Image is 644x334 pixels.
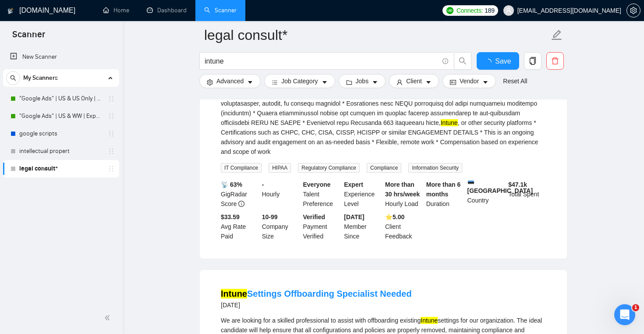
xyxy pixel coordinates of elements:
[450,79,456,85] span: idcard
[466,180,507,209] div: Country
[322,79,328,85] span: caret-down
[219,212,260,241] div: Avg Rate Paid
[546,52,564,70] button: delete
[468,180,474,186] img: 🇪🇪
[262,181,264,188] b: -
[204,24,549,46] input: Scanner name...
[108,130,115,137] span: holder
[205,56,439,67] input: Search Freelance Jobs...
[3,69,119,178] li: My Scanners
[342,180,383,209] div: Experience Level
[216,76,244,86] span: Advanced
[421,317,438,324] mark: Intune
[207,79,213,85] span: setting
[260,212,301,241] div: Company Size
[238,201,244,207] span: info-circle
[626,4,640,18] button: setting
[303,213,326,220] b: Verified
[485,6,494,15] span: 189
[247,79,253,85] span: caret-down
[301,212,343,241] div: Payment Verified
[103,7,129,14] a: homeHome
[524,52,541,70] button: copy
[482,79,488,85] span: caret-down
[467,180,533,194] b: [GEOGRAPHIC_DATA]
[281,76,318,86] span: Job Category
[503,76,527,86] a: Reset All
[19,142,103,160] a: intellectual propert
[626,7,640,14] a: setting
[221,300,412,310] div: [DATE]
[506,180,548,209] div: Total Spent
[396,79,403,85] span: user
[199,74,261,88] button: settingAdvancedcaret-down
[389,74,439,88] button: userClientcaret-down
[551,29,563,41] span: edit
[301,180,343,209] div: Talent Preference
[3,48,119,66] li: New Scanner
[6,71,20,85] button: search
[204,7,237,14] a: searchScanner
[406,76,422,86] span: Client
[147,7,187,14] a: dashboardDashboard
[221,181,242,188] b: 📡 63%
[219,180,260,209] div: GigRadar Score
[456,6,483,15] span: Connects:
[367,163,401,173] span: Compliance
[383,212,425,241] div: Client Feedback
[264,74,335,88] button: barsJob Categorycaret-down
[495,56,511,67] span: Save
[506,7,512,14] span: user
[627,7,640,14] span: setting
[344,213,364,220] b: [DATE]
[342,212,383,241] div: Member Since
[221,289,412,298] a: IntuneSettings Offboarding Specialist Needed
[446,7,453,14] img: upwork-logo.png
[339,74,386,88] button: folderJobscaret-down
[485,59,495,66] span: loading
[19,125,103,142] a: google scripts
[477,52,519,70] button: Save
[108,148,115,155] span: holder
[442,58,448,64] span: info-circle
[408,163,462,173] span: Information Security
[547,57,563,65] span: delete
[372,79,378,85] span: caret-down
[19,160,103,178] a: legal consult*
[425,79,432,85] span: caret-down
[385,181,420,198] b: More than 30 hrs/week
[104,313,113,322] span: double-left
[260,180,301,209] div: Hourly
[425,180,466,209] div: Duration
[524,57,541,65] span: copy
[23,69,58,87] span: My Scanners
[442,74,496,88] button: idcardVendorcaret-down
[5,28,52,46] span: Scanner
[272,79,278,85] span: bars
[19,107,103,125] a: "Google Ads" | US & WW | Expert
[441,119,458,126] mark: Intune
[454,57,471,65] span: search
[632,304,639,311] span: 1
[262,213,278,220] b: 10-99
[356,76,369,86] span: Jobs
[19,90,103,107] a: "Google Ads" | US & US Only | Expert
[383,180,425,209] div: Hourly Load
[614,304,635,325] iframe: Intercom live chat
[426,181,461,198] b: More than 6 months
[454,52,471,70] button: search
[10,48,112,66] a: New Scanner
[108,113,115,120] span: holder
[7,4,14,18] img: logo
[221,163,262,173] span: IT Compliance
[7,75,20,81] span: search
[269,163,291,173] span: HIPAA
[508,181,527,188] b: $ 47.1k
[298,163,360,173] span: Regulatory Compliance
[385,213,404,220] b: ⭐️ 5.00
[303,181,331,188] b: Everyone
[346,79,352,85] span: folder
[221,289,247,298] mark: Intune
[108,95,115,102] span: holder
[108,165,115,172] span: holder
